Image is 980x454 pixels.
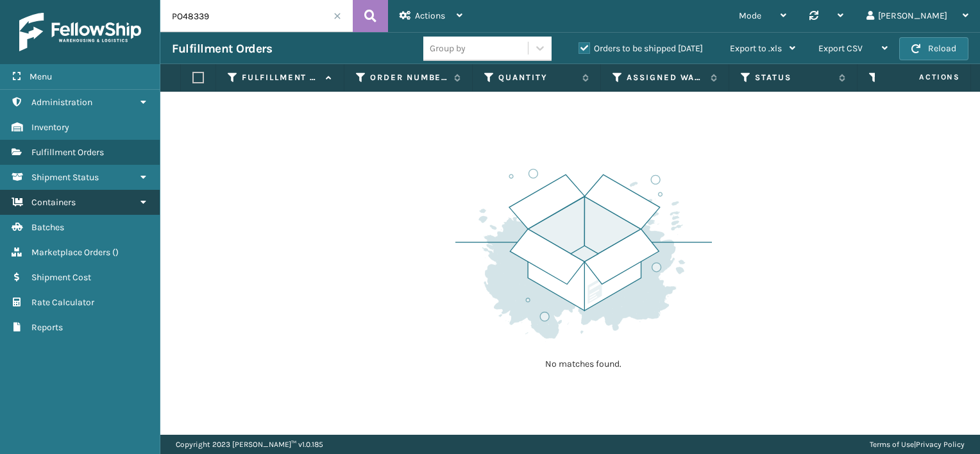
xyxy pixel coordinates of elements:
span: Fulfillment Orders [31,147,104,158]
a: Privacy Policy [916,440,965,449]
label: Orders to be shipped [DATE] [579,43,703,54]
span: Shipment Status [31,172,99,183]
span: Rate Calculator [31,297,94,308]
h3: Fulfillment Orders [172,41,272,56]
button: Reload [899,37,968,60]
span: Export CSV [818,43,863,54]
label: Status [755,72,832,83]
div: | [870,435,965,454]
span: Actions [415,10,445,21]
img: logo [19,13,141,51]
label: Fulfillment Order Id [242,72,319,83]
span: Mode [739,10,761,21]
div: Group by [430,42,466,55]
span: Administration [31,97,92,108]
span: ( ) [112,247,119,258]
p: Copyright 2023 [PERSON_NAME]™ v 1.0.185 [176,435,323,454]
span: Containers [31,197,76,208]
span: Actions [879,67,968,88]
a: Terms of Use [870,440,914,449]
span: Marketplace Orders [31,247,110,258]
span: Reports [31,322,63,333]
span: Menu [30,71,52,82]
span: Shipment Cost [31,272,91,283]
label: Quantity [498,72,576,83]
span: Batches [31,222,64,233]
span: Export to .xls [730,43,782,54]
label: Assigned Warehouse [627,72,704,83]
label: Order Number [370,72,448,83]
span: Inventory [31,122,69,133]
